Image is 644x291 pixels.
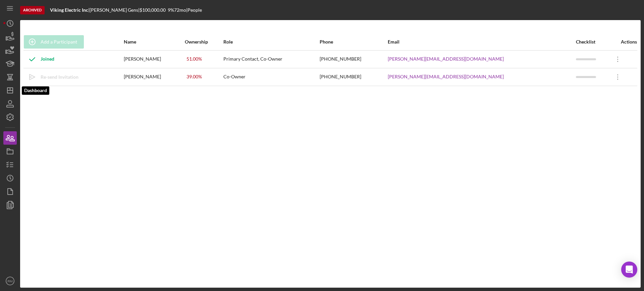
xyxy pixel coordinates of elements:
div: Name [124,39,184,45]
div: Primary Contact, Co-Owner [223,51,319,68]
div: [PERSON_NAME] [124,69,184,85]
div: [PERSON_NAME] [124,51,184,68]
div: 51.00 % [185,55,204,63]
a: [PERSON_NAME][EMAIL_ADDRESS][DOMAIN_NAME] [388,56,504,62]
div: Checklist [576,39,609,45]
div: 72 mo [174,7,186,13]
div: [PHONE_NUMBER] [320,51,387,68]
button: Re-send Invitation [24,70,85,84]
div: | [50,7,90,13]
div: Role [223,39,319,45]
div: Phone [320,39,387,45]
div: 39.00 % [185,72,204,81]
button: Add a Participant [24,35,84,49]
a: [PERSON_NAME][EMAIL_ADDRESS][DOMAIN_NAME] [388,74,504,79]
div: Add a Participant [41,35,77,49]
div: Re-send Invitation [41,70,78,84]
button: RM [3,274,17,288]
div: Actions [609,39,637,45]
div: Co-Owner [223,69,319,85]
text: RM [8,279,13,283]
div: Archived [20,6,45,14]
div: [PHONE_NUMBER] [320,69,387,85]
div: Open Intercom Messenger [621,262,637,278]
div: $100,000.00 [140,7,168,13]
div: Email [388,39,575,45]
div: 9 % [168,7,174,13]
div: [PERSON_NAME] Gens | [90,7,140,13]
div: Joined [24,51,54,68]
div: | People [186,7,202,13]
b: Viking Electric Inc [50,7,88,13]
div: Ownership [185,39,222,45]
